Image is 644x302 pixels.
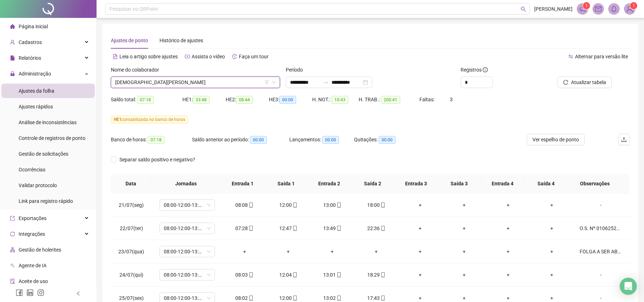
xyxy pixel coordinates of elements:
span: Cadastros [19,39,42,45]
span: apartment [10,247,15,252]
span: history [232,54,237,59]
span: mobile [292,226,298,231]
span: bell [611,6,617,12]
div: 12:04 [272,271,305,279]
div: 18:00 [360,201,393,209]
span: HE 1 [114,117,122,122]
span: mobile [292,296,298,301]
div: O.S. Nº 010625203083238195 | ROMPIMENTO INDIARA E REALIZAR TROCA DE MÓDULO NO POP-INDIARA <> GNA-... [580,224,622,232]
span: file [10,55,15,60]
label: Período [286,66,308,74]
span: Exportações [19,215,46,221]
div: 08:03 [228,271,261,279]
span: 08:00-12:00-13:00-18:00 [164,246,211,257]
div: H. TRAB.: [359,96,419,104]
div: 13:00 [316,201,349,209]
span: Observações [573,180,617,187]
span: home [10,24,15,29]
th: Data [111,174,151,194]
span: Link para registro rápido [19,198,73,204]
span: info-circle [483,67,488,72]
span: user-add [10,40,15,45]
span: youtube [185,54,190,59]
div: HE 2: [226,96,269,104]
span: Faça um tour [239,54,269,59]
th: Entrada 3 [394,174,438,194]
span: Ajustes rápidos [19,104,53,109]
div: + [492,294,524,302]
th: Saída 1 [264,174,308,194]
div: + [536,201,568,209]
span: Ajustes da folha [19,88,54,94]
label: Nome do colaborador [111,66,164,74]
span: Integrações [19,231,45,237]
span: audit [10,279,15,284]
span: Página inicial [19,24,48,29]
div: Saldo total: [111,96,182,104]
div: + [448,248,480,255]
span: 1 [633,3,635,8]
span: 24/07(qui) [119,272,143,278]
span: 00:00 [250,136,267,144]
span: Separar saldo positivo e negativo? [117,156,198,164]
span: 00:00 [279,96,296,104]
span: Gestão de solicitações [19,151,68,157]
span: upload [621,137,627,142]
div: 12:00 [272,201,305,209]
span: mobile [336,203,341,208]
div: + [448,224,480,232]
div: 12:00 [272,294,305,302]
span: Agente de IA [19,263,46,268]
span: facebook [16,289,23,296]
span: mobile [292,272,298,277]
div: + [492,224,524,232]
th: Entrada 2 [308,174,351,194]
span: swap [568,54,573,59]
span: 1 [585,3,588,8]
span: Leia o artigo sobre ajustes [119,54,178,59]
span: to [323,79,329,85]
span: down [272,80,276,84]
div: + [536,248,568,255]
div: 18:29 [360,271,393,279]
div: 13:01 [316,271,349,279]
span: sync [10,232,15,237]
div: 13:49 [316,224,349,232]
span: filter [265,80,269,84]
div: + [536,224,568,232]
div: Saldo anterior ao período: [192,136,289,144]
span: left [76,291,81,296]
span: mobile [380,272,385,277]
span: 08:00-12:00-13:00-18:00 [164,223,211,234]
span: 00:00 [322,136,339,144]
div: + [404,294,437,302]
span: mobile [380,296,385,301]
span: 07:18 [137,96,154,104]
div: 08:08 [228,201,261,209]
span: mail [595,6,601,12]
div: + [492,271,524,279]
span: Aceite de uso [19,278,48,284]
div: + [360,248,393,255]
div: 08:02 [228,294,261,302]
span: 08:00-12:00-13:00-18:00 [164,200,211,210]
div: HE 3: [269,96,312,104]
span: 07:18 [148,136,164,144]
div: + [448,271,480,279]
button: Atualizar tabela [557,77,612,88]
div: + [404,224,437,232]
span: 00:00 [379,136,395,144]
div: 22:36 [360,224,393,232]
div: + [492,248,524,255]
div: Lançamentos: [289,136,354,144]
span: notification [579,6,586,12]
button: Ver espelho de ponto [527,134,585,145]
span: 200:41 [381,96,400,104]
span: linkedin [26,289,34,296]
div: + [448,294,480,302]
div: + [536,271,568,279]
sup: 1 [583,2,590,9]
span: mobile [336,272,341,277]
span: search [521,6,526,12]
span: Administração [19,71,51,77]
